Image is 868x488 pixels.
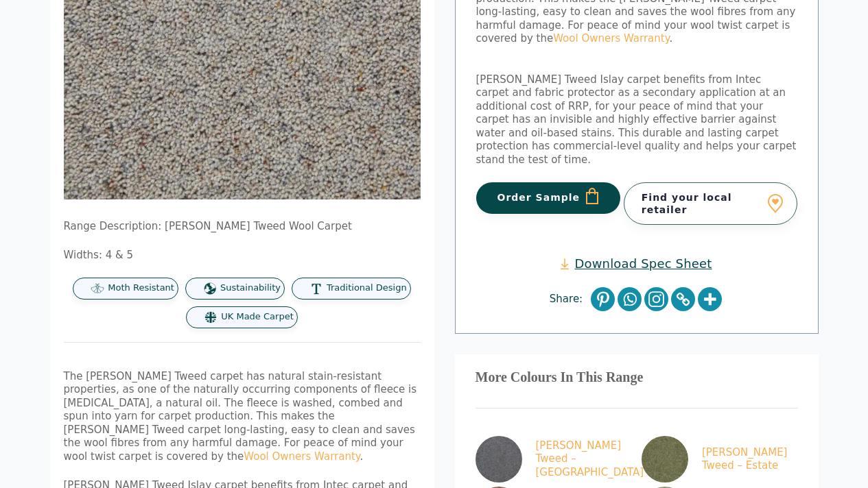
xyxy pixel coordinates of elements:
span: The [PERSON_NAME] Tweed carpet has natural stain-resistant properties, as one of the naturally oc... [64,370,417,463]
a: More [698,287,722,311]
span: Share: [550,293,589,306]
p: [PERSON_NAME] Tweed Islay carpet benefits from Intec carpet and fabric protector as a secondary a... [476,73,797,167]
a: Copy Link [671,287,695,311]
a: Find your local retailer [624,182,797,225]
a: [PERSON_NAME] Tweed – Estate [642,436,793,483]
a: Wool Owners Warranty [553,32,669,45]
a: [PERSON_NAME] Tweed – [GEOGRAPHIC_DATA] [476,436,626,483]
a: Pinterest [591,287,615,311]
img: Tomkinson Tweed Estate [642,436,688,483]
span: Traditional Design [327,282,407,294]
button: Order Sample [476,182,621,214]
span: Sustainability [220,282,281,294]
a: Wool Owners Warranty [244,450,360,463]
p: Widths: 4 & 5 [64,249,421,263]
h3: More Colours In This Range [476,375,798,380]
a: Instagram [644,287,668,311]
a: Download Spec Sheet [561,256,712,271]
p: Range Description: [PERSON_NAME] Tweed Wool Carpet [64,220,421,234]
span: UK Made Carpet [221,311,293,323]
a: Whatsapp [618,287,642,311]
span: Moth Resistant [108,282,174,294]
